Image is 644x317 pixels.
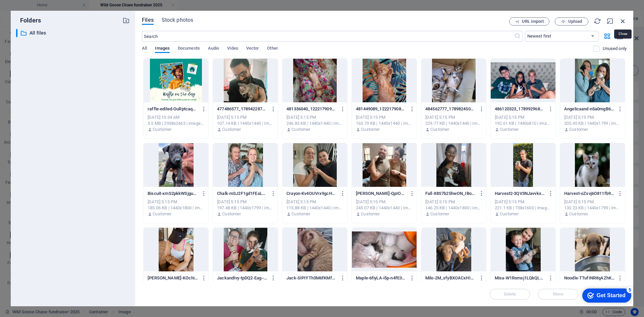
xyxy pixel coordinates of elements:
[430,126,449,133] p: Customer
[267,44,278,54] span: Other
[425,114,482,120] div: [DATE] 5:15 PM
[16,16,41,25] p: Folders
[217,275,267,281] p: JackandIvy-tpDQ2-Eag--0d-QQDg6Scg.jpg
[606,17,614,25] i: Minimize
[227,44,238,54] span: Video
[217,120,274,126] div: 107.14 KB | 1440x1440 | image/jpeg
[153,211,171,217] p: Customer
[208,44,219,54] span: Audio
[291,126,310,133] p: Customer
[425,205,482,211] div: 146.25 KB | 1440x1800 | image/jpeg
[148,199,204,205] div: [DATE] 5:15 PM
[153,126,171,133] p: Customer
[500,211,519,217] p: Customer
[148,120,204,126] div: 3.5 MB | 2938x2463 | image/png
[222,211,241,217] p: Customer
[20,7,49,13] div: Get Started
[286,199,343,205] div: [DATE] 5:15 PM
[217,191,267,197] p: Chalk-mSJ2F1gd1FEaLuTRiBUb8w.jpg
[222,126,241,133] p: Customer
[16,29,17,37] div: ​
[495,205,551,211] div: 221.1 KB | 738x1600 | image/jpeg
[495,106,545,112] p: 486120323_17899296828157388_1122248084360870108_n-JZbEL7HFmQQU2ZxboUPNxg.jpg
[564,120,621,126] div: 205.45 KB | 1440x1799 | image/jpeg
[356,205,413,211] div: 245.07 KB | 1440x1440 | image/jpeg
[430,211,449,217] p: Customer
[148,205,204,211] div: 185.06 KB | 1440x1800 | image/jpeg
[148,191,198,197] p: Biscuit-xmS2pkkWSjguCDzNw6d3RQ.jpg
[155,44,170,54] span: Images
[500,126,519,133] p: Customer
[286,120,343,126] div: 246.83 KB | 1440x1440 | image/jpeg
[564,191,614,197] p: Harvest-oZsvj6O811fb9fAiTQsOgA.jpg
[425,275,476,281] p: Milo-2M_sfyBXOACxHIGJPobBHA.jpg
[286,205,343,211] div: 115.88 KB | 1440x1440 | image/jpeg
[142,31,514,42] input: Search
[361,126,380,133] p: Customer
[122,17,130,24] i: Create new folder
[286,191,337,197] p: Crayon-Kv4OUVrx9gcH3Vf_xd1m8g.jpg
[495,114,551,120] div: [DATE] 5:15 PM
[495,199,551,205] div: [DATE] 5:15 PM
[356,114,413,120] div: [DATE] 5:15 PM
[569,126,588,133] p: Customer
[495,275,545,281] p: Misa-W1Romsj1LQkQL2TD_F7ZAA.jpg
[564,205,621,211] div: 130.23 KB | 1440x1799 | image/jpeg
[142,16,154,24] span: Files
[603,46,627,52] p: Displays only files that are not in use on the website. Files added during this session can still...
[425,120,482,126] div: 229.77 KB | 1440x1440 | image/jpeg
[555,17,588,25] button: Upload
[495,120,551,126] div: 192.61 KB | 1440x810 | image/jpeg
[217,205,274,211] div: 197.48 KB | 1440x1799 | image/jpeg
[217,199,274,205] div: [DATE] 5:15 PM
[564,114,621,120] div: [DATE] 5:15 PM
[5,3,54,17] div: Get Started 5 items remaining, 0% complete
[522,19,544,23] span: URL import
[356,106,406,112] p: 481449089_122217908912233562_569612692934225415_n-NZJGIq7VFG9MVN0wR0jWBA.jpg
[564,275,614,281] p: Noodle-TTufINRitqAZhK34JBHn8w.jpg
[425,191,476,197] p: Fall-X8S7b25hwON_IBoZxpsJqQ.jpg
[356,275,406,281] p: Maple-6fiyLA-i5p-n4fE3W1kvEw.jpg
[356,199,413,205] div: [DATE] 5:15 PM
[291,211,310,217] p: Customer
[286,275,337,281] p: Jack-SIPIYTh3M6fKMfF_Tt2JFA.jpg
[569,211,588,217] p: Customer
[564,106,614,112] p: Angelicaand-n5a0mgB6l1kde8A8Ts4O7A.jpg
[30,29,117,37] p: All files
[50,1,56,8] div: 5
[148,106,198,112] p: raffle-edited-OuRptcaqVX2BavmkShKOMg.png
[286,114,343,120] div: [DATE] 5:15 PM
[162,16,193,24] span: Stock photos
[361,211,380,217] p: Customer
[178,44,200,54] span: Documents
[425,199,482,205] div: [DATE] 5:15 PM
[217,106,267,112] p: 477486577_17894228748157388_1174109728353139405_n-jVHiLNH5V-3avoSjyMJtTg.jpg
[356,120,413,126] div: 163.79 KB | 1440x1440 | image/jpeg
[564,199,621,205] div: [DATE] 5:15 PM
[142,44,147,54] span: All
[356,191,406,197] p: Elvis-QpIOTCffyRDqcpiwsquaGw.jpg
[568,19,582,23] span: Upload
[148,114,204,120] div: [DATE] 10:34 AM
[148,275,198,281] p: Holly-KOchiWwrF0htIsZWzfV9dw.jpg
[286,106,337,112] p: 481336040_122217909338233562_398340656846891090_n-ciOU_AGiGHKsN5Y1Limu8Q.jpg
[425,106,476,112] p: 484562777_17898245079157388_4249985269206171788_n-x50SC4rz1X6ulAmgd2pk7w.jpg
[509,17,549,25] button: URL import
[246,44,259,54] span: Vector
[495,191,545,197] p: Harvest2-3QV3NJavvksd4pfcuHKHRg.jpg
[217,114,274,120] div: [DATE] 5:15 PM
